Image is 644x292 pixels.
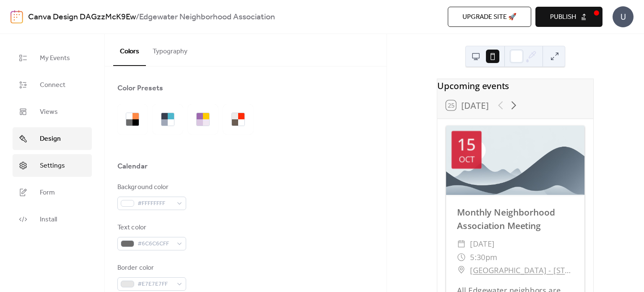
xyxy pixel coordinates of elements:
[470,237,495,250] span: [DATE]
[13,74,92,96] a: Connect
[138,239,173,249] span: #6C6C6CFF
[138,279,173,289] span: #E7E7E7FF
[459,155,475,163] div: Oct
[457,137,476,153] div: 15
[613,6,634,27] div: U
[13,47,92,69] a: My Events
[117,263,184,273] div: Border color
[550,12,576,22] span: Publish
[139,9,275,25] b: Edgewater Neighborhood Association
[117,83,163,93] div: Color Presets
[457,263,466,276] div: ​
[40,53,70,63] span: My Events
[28,9,136,25] a: Canva Design DAGzzMcK9Ew
[40,215,57,225] span: Install
[13,100,92,123] a: Views
[117,182,184,192] div: Background color
[40,161,65,171] span: Settings
[457,237,466,250] div: ​
[470,250,497,263] span: 5:30pm
[113,34,146,66] button: Colors
[138,199,173,209] span: #FFFFFFFF
[40,80,65,90] span: Connect
[13,208,92,231] a: Install
[40,134,61,144] span: Design
[437,79,593,92] div: Upcoming events
[10,10,23,24] img: logo
[117,161,148,171] div: Calendar
[535,7,602,27] button: Publish
[446,206,584,232] div: Monthly Neighborhood Association Meeting
[146,34,194,65] button: Typography
[13,127,92,150] a: Design
[457,250,466,263] div: ​
[136,9,139,25] b: /
[40,188,55,198] span: Form
[470,263,574,276] a: [GEOGRAPHIC_DATA] - [STREET_ADDRESS]
[13,181,92,204] a: Form
[13,154,92,177] a: Settings
[448,7,531,27] button: Upgrade site 🚀
[462,12,517,22] span: Upgrade site 🚀
[40,107,58,117] span: Views
[117,223,184,233] div: Text color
